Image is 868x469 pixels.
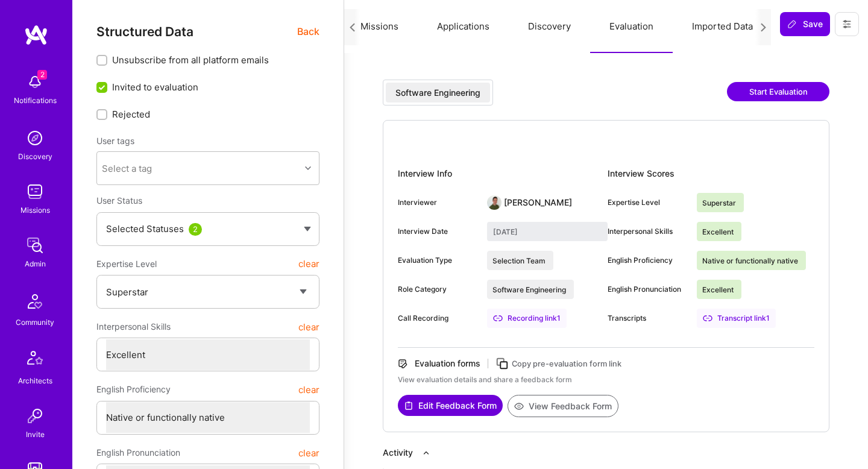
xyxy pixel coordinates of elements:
a: Transcript link1 [697,309,776,328]
img: logo [24,24,48,46]
span: 2 [37,70,47,80]
img: discovery [23,126,47,150]
div: Call Recording [398,313,477,324]
i: icon Next [348,23,357,32]
img: Architects [20,345,49,374]
div: Recording link 1 [487,309,567,328]
button: clear [298,442,319,464]
span: Rejected [112,108,150,121]
div: Evaluation Type [398,255,477,266]
div: Notifications [14,94,57,107]
span: Back [297,24,319,39]
div: Interview Info [398,164,608,183]
img: bell [23,70,47,94]
i: icon Chevron [305,165,311,171]
div: Evaluation forms [415,357,480,370]
img: Invite [23,404,47,428]
span: Structured Data [96,24,193,39]
div: Activity [383,447,413,459]
div: Interview Date [398,226,477,237]
button: Start Evaluation [727,82,829,101]
span: Save [787,18,823,30]
span: Unsubscribe from all platform emails [112,54,269,66]
img: admin teamwork [23,233,47,257]
i: icon Copy [495,357,509,371]
span: User Status [96,195,142,206]
div: Role Category [398,284,477,295]
img: caret [304,227,311,231]
div: Interpersonal Skills [608,226,687,237]
span: Invited to evaluation [112,81,198,93]
img: Community [20,287,49,316]
div: Discovery [18,150,52,163]
label: User tags [96,135,134,146]
span: Interpersonal Skills [96,316,171,338]
span: Selected Statuses [106,223,184,234]
button: clear [298,316,319,338]
a: Recording link1 [487,309,567,328]
span: Expertise Level [96,253,157,275]
div: 2 [189,223,202,236]
div: Interview Scores [608,164,814,183]
div: Architects [18,374,52,387]
i: icon Next [759,23,768,32]
div: Software Engineering [395,87,480,99]
span: English Pronunciation [96,442,180,464]
button: View Feedback Form [508,395,618,417]
button: Save [780,12,830,36]
a: Edit Feedback Form [398,395,503,417]
img: User Avatar [487,195,502,210]
div: [PERSON_NAME] [504,197,572,209]
span: English Proficiency [96,379,171,400]
button: Edit Feedback Form [398,395,503,416]
button: clear [298,379,319,400]
button: clear [298,253,319,275]
div: Copy pre-evaluation form link [512,357,621,370]
div: Transcripts [608,313,687,324]
div: English Proficiency [608,255,687,266]
div: Invite [26,428,45,441]
div: Admin [25,257,46,270]
div: Missions [20,204,50,216]
div: Interviewer [398,197,477,208]
div: Expertise Level [608,197,687,208]
img: teamwork [23,180,47,204]
div: English Pronunciation [608,284,687,295]
div: View evaluation details and share a feedback form [398,374,814,385]
div: Select a tag [102,162,152,175]
div: Community [16,316,54,329]
div: Transcript link 1 [697,309,776,328]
